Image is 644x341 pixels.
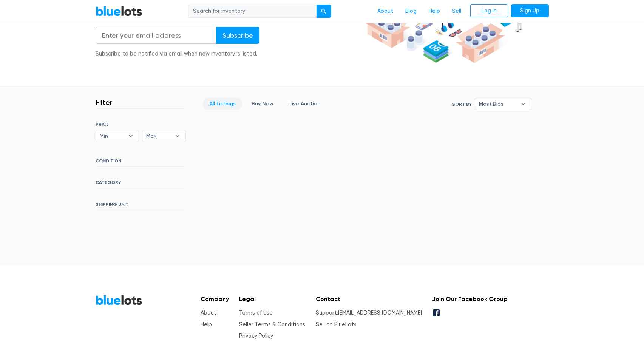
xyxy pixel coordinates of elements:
[423,4,446,19] a: Help
[239,321,305,328] a: Seller Terms & Conditions
[201,295,229,302] h5: Company
[203,98,242,110] a: All Listings
[96,158,186,167] h6: CONDITION
[170,130,185,142] b: ▾
[245,98,280,110] a: Buy Now
[239,310,273,316] a: Terms of Use
[123,130,139,142] b: ▾
[338,310,422,316] a: [EMAIL_ADDRESS][DOMAIN_NAME]
[316,321,357,328] a: Sell on BlueLots
[316,295,422,302] h5: Contact
[96,98,113,107] h3: Filter
[188,5,317,18] input: Search for inventory
[201,321,212,328] a: Help
[399,4,423,19] a: Blog
[316,309,422,317] li: Support:
[371,4,399,19] a: About
[479,98,517,110] span: Most Bids
[96,202,186,210] h6: SHIPPING UNIT
[239,333,273,339] a: Privacy Policy
[216,27,259,44] input: Subscribe
[452,101,472,108] label: Sort By
[100,130,125,142] span: Min
[470,4,508,18] a: Log In
[96,6,142,17] a: BlueLots
[283,98,327,110] a: Live Auction
[239,295,305,302] h5: Legal
[96,122,186,127] h6: PRICE
[96,27,216,44] input: Enter your email address
[96,295,142,306] a: BlueLots
[432,295,508,302] h5: Join Our Facebook Group
[96,50,259,58] div: Subscribe to be notified via email when new inventory is listed.
[96,180,186,188] h6: CATEGORY
[511,4,549,18] a: Sign Up
[515,98,531,110] b: ▾
[446,4,467,19] a: Sell
[146,130,171,142] span: Max
[201,310,216,316] a: About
